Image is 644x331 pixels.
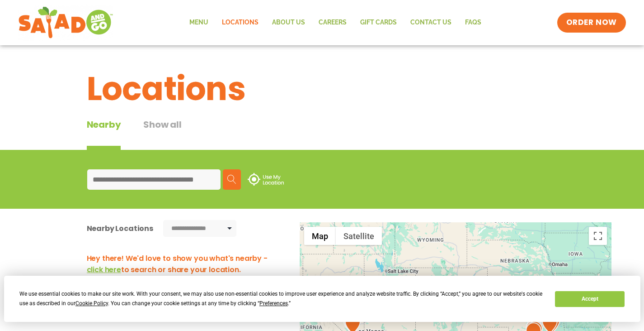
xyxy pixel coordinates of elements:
[555,291,625,307] button: Accept
[183,12,488,33] nav: Menu
[87,118,204,150] div: Tabbed content
[18,5,113,41] img: new-SAG-logo-768×292
[312,12,353,33] a: Careers
[183,12,215,33] a: Menu
[589,227,607,245] button: Toggle fullscreen view
[566,17,617,28] span: ORDER NOW
[143,118,181,150] button: Show all
[87,264,121,275] span: click here
[87,118,121,150] div: Nearby
[304,227,336,245] button: Show street map
[265,12,312,33] a: About Us
[458,12,488,33] a: FAQs
[227,175,236,184] img: search.svg
[248,173,284,186] img: use-location.svg
[87,64,558,113] h1: Locations
[353,12,404,33] a: GIFT CARDS
[557,13,626,33] a: ORDER NOW
[87,253,281,298] h3: Hey there! We'd love to show you what's nearby - to search or share your location. You can also .
[4,276,640,322] div: Cookie Consent Prompt
[259,300,288,307] span: Preferences
[19,289,544,308] div: We use essential cookies to make our site work. With your consent, we may also use non-essential ...
[87,223,153,234] div: Nearby Locations
[336,227,382,245] button: Show satellite imagery
[215,12,265,33] a: Locations
[404,12,458,33] a: Contact Us
[75,300,108,307] span: Cookie Policy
